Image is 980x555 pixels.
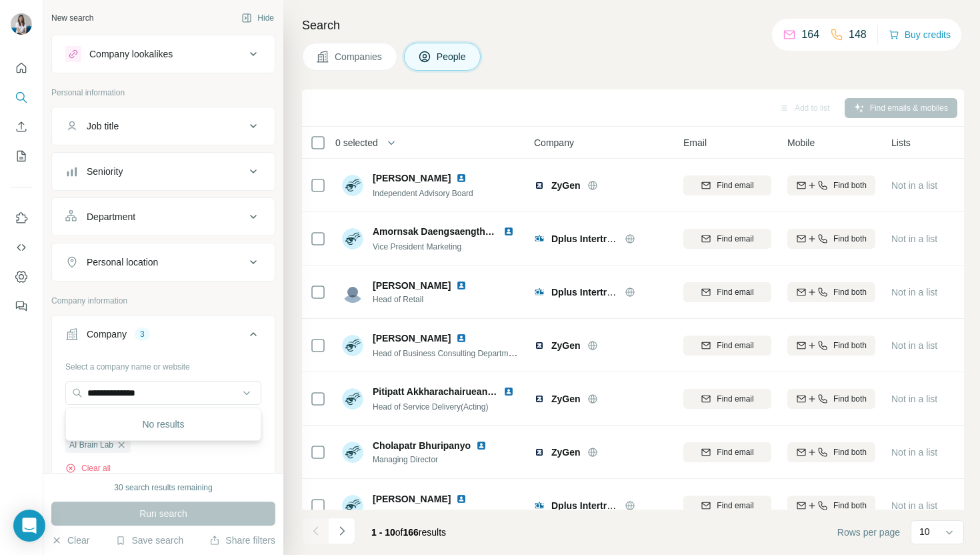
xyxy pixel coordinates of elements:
[891,394,937,404] span: Not in a list
[503,226,514,237] img: LinkedIn logo
[87,328,127,341] div: Company
[551,446,581,459] span: ZyGen
[13,510,45,542] div: Open Intercom Messenger
[683,442,771,462] button: Find email
[342,442,363,463] img: Avatar
[787,389,875,409] button: Find both
[373,454,492,466] span: Managing Director
[456,173,467,183] img: LinkedIn logo
[456,494,467,504] img: LinkedIn logo
[371,527,395,538] span: 1 - 10
[373,439,471,452] span: Cholapatr Bhuripanyo
[52,155,275,187] button: Seniority
[717,233,753,245] span: Find email
[717,446,753,458] span: Find email
[833,179,867,191] span: Find both
[683,175,771,195] button: Find email
[52,246,275,278] button: Personal location
[683,282,771,302] button: Find email
[717,340,753,352] span: Find email
[65,462,111,474] button: Clear all
[787,336,875,356] button: Find both
[534,340,545,351] img: Logo of ZyGen
[534,180,545,191] img: Logo of ZyGen
[335,50,383,63] span: Companies
[115,534,183,547] button: Save search
[209,534,275,547] button: Share filters
[403,527,419,538] span: 166
[395,527,403,538] span: of
[373,494,451,504] span: [PERSON_NAME]
[551,233,668,244] span: Dplus Intertrade Company
[51,12,93,24] div: New search
[787,282,875,302] button: Find both
[787,229,875,249] button: Find both
[503,386,514,397] img: LinkedIn logo
[717,500,753,512] span: Find email
[534,500,545,511] img: Logo of Dplus Intertrade Company
[891,287,937,298] span: Not in a list
[52,318,275,356] button: Company3
[801,27,819,43] p: 164
[342,388,363,410] img: Avatar
[11,13,32,35] img: Avatar
[833,233,867,245] span: Find both
[51,295,275,307] p: Company information
[717,393,753,405] span: Find email
[849,27,867,43] p: 148
[717,286,753,298] span: Find email
[833,286,867,298] span: Find both
[373,332,451,345] span: [PERSON_NAME]
[437,50,467,63] span: People
[373,226,502,237] span: Amornsak Daengsaengthong
[11,85,32,109] button: Search
[373,402,488,412] span: Head of Service Delivery(Acting)
[11,265,32,289] button: Dashboard
[534,394,545,404] img: Logo of ZyGen
[11,294,32,318] button: Feedback
[889,25,951,44] button: Buy credits
[787,442,875,462] button: Find both
[371,527,446,538] span: results
[342,228,363,249] img: Avatar
[373,507,472,519] span: Business Unit Director
[52,110,275,142] button: Job title
[373,189,473,198] span: Independent Advisory Board
[683,336,771,356] button: Find email
[833,393,867,405] span: Find both
[373,386,509,397] span: Pitipatt Akkharachairueangsuk
[683,229,771,249] button: Find email
[335,136,378,149] span: 0 selected
[534,447,545,458] img: Logo of ZyGen
[891,180,937,191] span: Not in a list
[302,16,964,35] h4: Search
[87,210,135,223] div: Department
[11,115,32,139] button: Enrich CSV
[232,8,283,28] button: Hide
[69,411,258,438] div: No results
[52,38,275,70] button: Company lookalikes
[717,179,753,191] span: Find email
[787,136,815,149] span: Mobile
[342,335,363,356] img: Avatar
[919,525,930,538] p: 10
[342,175,363,196] img: Avatar
[373,348,519,358] span: Head of Business Consulting Department
[114,482,212,494] div: 30 search results remaining
[551,392,581,406] span: ZyGen
[87,119,119,133] div: Job title
[69,439,113,451] span: AI Brain Lab
[551,287,668,298] span: Dplus Intertrade Company
[11,235,32,259] button: Use Surfe API
[373,294,472,306] span: Head of Retail
[683,496,771,516] button: Find email
[51,534,89,547] button: Clear
[51,87,275,99] p: Personal information
[373,242,461,251] span: Vice President Marketing
[891,233,937,244] span: Not in a list
[135,328,150,340] div: 3
[87,165,123,178] div: Seniority
[456,333,467,344] img: LinkedIn logo
[534,136,574,149] span: Company
[833,340,867,352] span: Find both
